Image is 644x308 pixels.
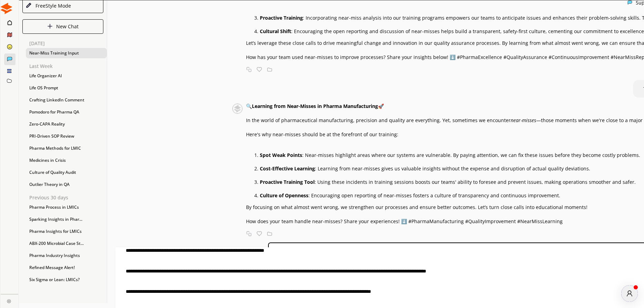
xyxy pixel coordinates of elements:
[260,179,315,185] strong: Proactive Training Tool
[260,165,315,172] strong: Cost-Effective Learning
[26,262,107,273] div: Refined Message Alert!
[26,226,107,237] div: Pharma Insights for LMICs
[26,48,107,58] div: Near-Miss Training Input
[26,71,107,81] div: Life Organizer AI
[26,155,107,166] div: Medicines in Crisis
[26,250,107,261] div: Pharma Industry Insights
[26,202,107,212] div: Pharma Process in LMICs
[33,3,71,9] div: FreeStyle Mode
[1,3,12,14] img: Close
[7,299,11,303] img: Close
[26,214,107,225] div: Sparking Insights in Phar...
[257,67,262,72] img: Favorite
[260,192,308,199] strong: Culture of Openness
[621,285,638,302] button: atlas-launcher
[47,23,53,29] img: Close
[26,131,107,141] div: PRI-Driven SOP Review
[260,14,303,21] strong: Proactive Training
[246,67,252,72] img: Copy
[56,24,79,29] p: New Chat
[252,103,378,109] strong: Learning from Near-Misses in Pharma Manufacturing
[29,41,107,46] p: [DATE]
[26,83,107,93] div: Life OS Prompt
[26,107,107,117] div: Pomodoro for Pharma QA
[26,238,107,249] div: ABX-200 Microbial Case St...
[26,167,107,178] div: Culture of Quality Audit
[26,143,107,153] div: Pharma Methods for LMIC
[267,231,272,236] img: Save
[29,195,107,200] p: Previous 30 days
[257,231,262,236] img: Favorite
[1,294,18,306] a: Close
[29,63,107,69] p: Last Week
[232,103,243,114] img: Close
[246,231,252,236] img: Copy
[260,28,291,34] strong: Cultural Shift
[260,152,302,158] strong: Spot Weak Points
[267,67,272,72] img: Save
[26,95,107,105] div: Crafting LinkedIn Comment
[621,285,638,302] div: atlas-message-author-avatar
[26,119,107,129] div: Zero-CAPA Reality
[26,179,107,190] div: Outlier Theory in QA
[25,2,32,9] img: Close
[511,117,536,123] em: near-misses
[26,275,107,285] div: Six Sigma or Lean: LMICs?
